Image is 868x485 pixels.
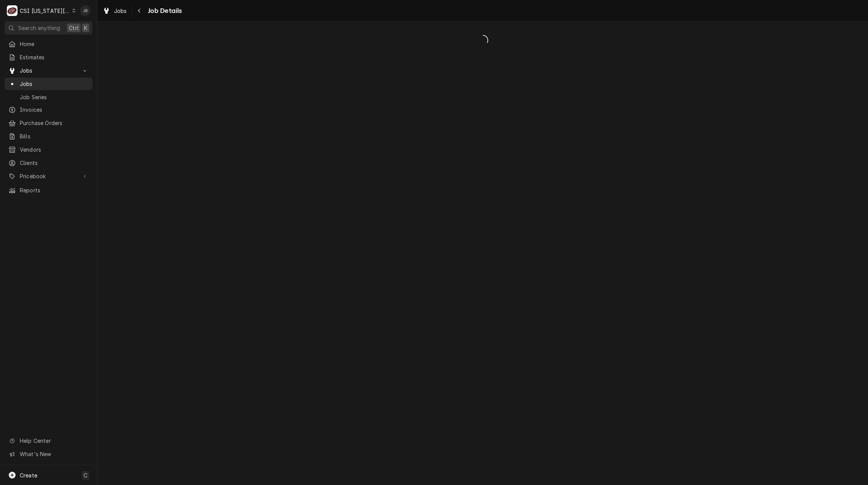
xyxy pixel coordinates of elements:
[5,434,92,447] a: Go to Help Center
[20,437,88,445] span: Help Center
[5,448,92,460] a: Go to What's New
[80,5,90,16] div: JB
[20,472,37,479] span: Create
[97,32,868,48] span: Loading...
[146,6,182,16] span: Job Details
[20,80,89,88] span: Jobs
[5,117,92,129] a: Purchase Orders
[20,132,89,140] span: Bills
[133,5,146,17] button: Navigate back
[5,143,92,156] a: Vendors
[100,5,130,17] a: Jobs
[5,21,92,35] button: Search anythingCtrlK
[5,51,92,63] a: Estimates
[80,5,90,16] div: Joshua Bennett's Avatar
[5,78,92,90] a: Jobs
[5,157,92,169] a: Clients
[20,186,89,194] span: Reports
[20,450,88,458] span: What's New
[7,5,17,16] div: C
[18,24,60,32] span: Search anything
[84,24,87,32] span: K
[20,53,89,61] span: Estimates
[69,24,79,32] span: Ctrl
[5,170,92,182] a: Go to Pricebook
[5,38,92,50] a: Home
[114,7,127,15] span: Jobs
[5,130,92,143] a: Bills
[20,119,89,127] span: Purchase Orders
[84,471,87,479] span: C
[20,106,89,114] span: Invoices
[20,146,89,154] span: Vendors
[20,172,77,180] span: Pricebook
[5,91,92,103] a: Job Series
[20,67,77,74] span: Jobs
[5,103,92,116] a: Invoices
[20,159,89,167] span: Clients
[20,40,89,48] span: Home
[20,7,70,15] div: CSI [US_STATE][GEOGRAPHIC_DATA]
[7,5,17,16] div: CSI Kansas City's Avatar
[20,93,89,101] span: Job Series
[5,184,92,197] a: Reports
[5,64,92,77] a: Go to Jobs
